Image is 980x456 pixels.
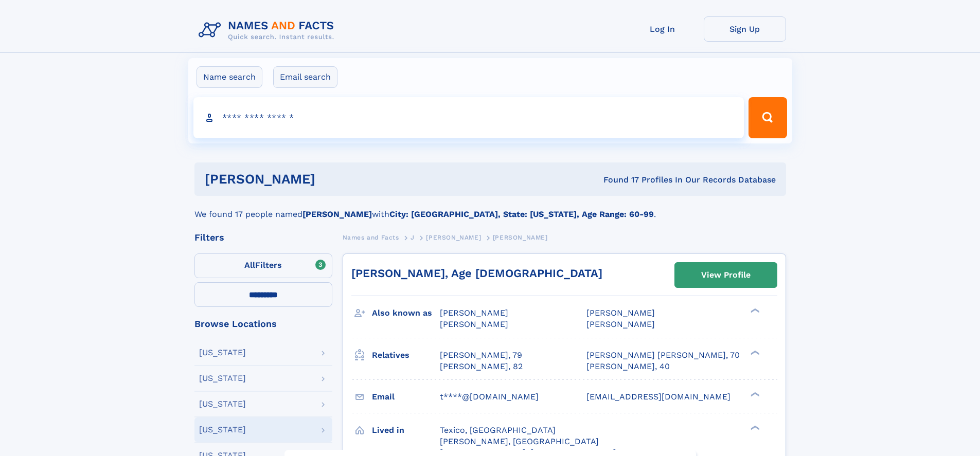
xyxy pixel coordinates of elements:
span: [PERSON_NAME] [440,319,508,329]
a: [PERSON_NAME], 40 [586,361,670,372]
b: [PERSON_NAME] [302,209,372,219]
label: Email search [273,66,337,88]
div: [US_STATE] [199,349,246,357]
b: City: [GEOGRAPHIC_DATA], State: [US_STATE], Age Range: 60-99 [389,209,654,219]
a: View Profile [675,263,777,287]
span: [PERSON_NAME] [586,319,655,329]
h3: Also known as [372,304,440,322]
div: Found 17 Profiles In Our Records Database [459,174,776,186]
a: Names and Facts [343,231,399,244]
div: Filters [194,233,332,242]
a: [PERSON_NAME], 79 [440,350,522,361]
span: [PERSON_NAME] [586,308,655,318]
a: [PERSON_NAME] [PERSON_NAME], 70 [586,350,740,361]
span: [PERSON_NAME] [440,308,508,318]
a: J [411,231,415,244]
div: ❯ [748,307,760,314]
h3: Lived in [372,422,440,439]
input: search input [193,97,744,138]
span: All [244,260,255,270]
a: Log In [621,16,704,42]
img: Logo Names and Facts [194,16,343,44]
div: Browse Locations [194,319,332,329]
a: [PERSON_NAME], 82 [440,361,523,372]
label: Filters [194,253,332,278]
a: [PERSON_NAME] [426,231,481,244]
a: Sign Up [704,16,786,42]
span: [EMAIL_ADDRESS][DOMAIN_NAME] [586,392,730,402]
a: [PERSON_NAME], Age [DEMOGRAPHIC_DATA] [351,267,602,280]
div: ❯ [748,391,760,397]
span: J [411,234,415,241]
span: [PERSON_NAME] [493,234,548,241]
div: We found 17 people named with . [194,196,786,221]
div: [US_STATE] [199,374,246,382]
div: [US_STATE] [199,400,246,408]
h3: Email [372,388,440,406]
h3: Relatives [372,346,440,364]
div: ❯ [748,424,760,431]
div: [US_STATE] [199,426,246,434]
span: Texico, [GEOGRAPHIC_DATA] [440,425,556,435]
label: Name search [197,66,262,88]
span: [PERSON_NAME] [426,234,481,241]
div: ❯ [748,349,760,356]
button: Search Button [749,97,787,138]
span: [PERSON_NAME], [GEOGRAPHIC_DATA] [440,436,599,446]
h1: [PERSON_NAME] [205,173,459,186]
div: View Profile [701,263,751,287]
